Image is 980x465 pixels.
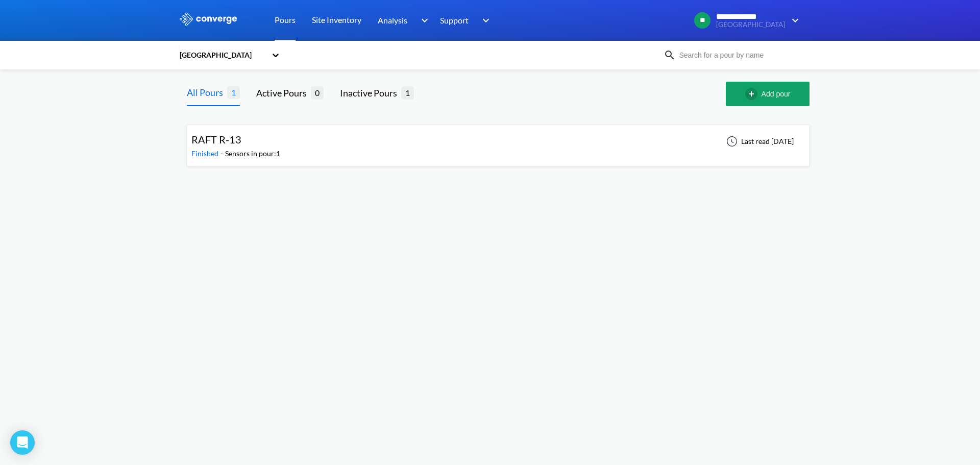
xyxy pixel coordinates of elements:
[378,14,407,27] span: Analysis
[225,148,280,159] div: Sensors in pour: 1
[414,14,431,27] img: downArrow.svg
[191,149,220,158] span: Finished
[220,149,225,158] span: -
[10,430,35,455] div: Open Intercom Messenger
[187,136,810,145] a: RAFT R-13Finished-Sensors in pour:1Last read [DATE]
[676,50,799,61] input: Search for a pour by name
[745,88,762,100] img: add-circle-outline.svg
[187,85,227,100] div: All Pours
[716,21,785,29] span: [GEOGRAPHIC_DATA]
[401,86,414,99] span: 1
[785,14,801,27] img: downArrow.svg
[340,86,401,100] div: Inactive Pours
[191,133,241,145] span: RAFT R-13
[227,86,240,99] span: 1
[726,82,810,106] button: Add pour
[179,12,238,26] img: logo_ewhite.svg
[311,86,324,99] span: 0
[179,50,266,61] div: [GEOGRAPHIC_DATA]
[476,14,492,27] img: downArrow.svg
[664,49,676,61] img: icon-search.svg
[721,135,797,148] div: Last read [DATE]
[256,86,311,100] div: Active Pours
[440,14,469,27] span: Support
